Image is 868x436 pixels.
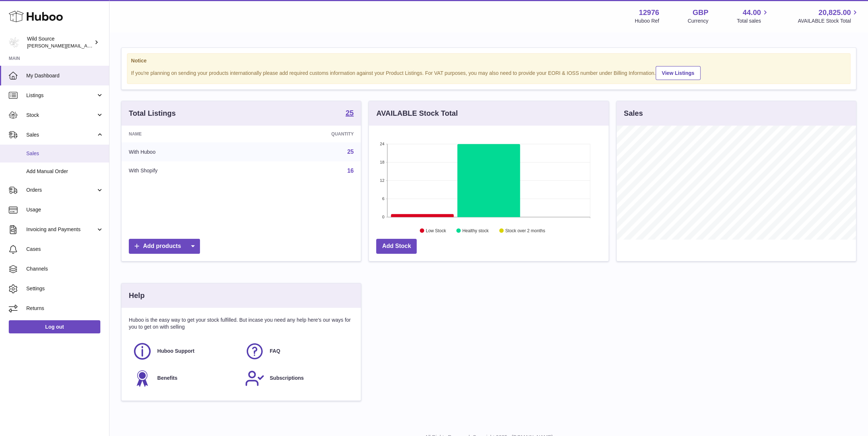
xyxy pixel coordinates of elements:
span: FAQ [270,348,280,355]
div: Huboo Ref [635,18,659,24]
span: 44.00 [742,8,761,18]
a: 25 [347,149,354,155]
span: Invoicing and Payments [26,226,96,233]
h3: Help [129,291,144,301]
a: Huboo Support [132,341,238,361]
h3: Sales [624,108,643,118]
text: Stock over 2 months [505,228,545,233]
span: Settings [26,285,104,292]
span: Total sales [737,18,769,24]
text: 0 [382,215,385,219]
td: With Huboo [121,142,251,161]
h3: AVAILABLE Stock Total [376,108,458,118]
img: kate@wildsource.co.uk [9,37,20,48]
span: Cases [26,246,104,253]
a: Subscriptions [245,368,350,388]
span: Huboo Support [157,348,194,355]
a: 44.00 Total sales [737,8,769,24]
text: 12 [380,178,385,183]
span: Listings [26,92,96,99]
a: Add Stock [376,239,417,254]
span: Sales [26,131,96,138]
strong: Notice [131,57,846,64]
a: 20,825.00 AVAILABLE Stock Total [798,8,859,24]
a: Add products [129,239,200,254]
text: 6 [382,196,385,201]
div: If you're planning on sending your products internationally please add required customs informati... [131,65,846,80]
a: Log out [9,320,100,333]
span: Channels [26,265,104,272]
div: Currency [688,18,709,24]
th: Name [121,126,251,142]
a: 16 [347,168,354,174]
div: Wild Source [27,35,93,49]
text: Low Stock [426,228,446,233]
a: FAQ [245,341,350,361]
span: Subscriptions [270,375,304,382]
span: Stock [26,112,96,119]
a: Benefits [132,368,238,388]
span: Benefits [157,375,177,382]
span: 20,825.00 [818,8,851,18]
span: AVAILABLE Stock Total [798,18,859,24]
span: My Dashboard [26,72,104,79]
strong: GBP [693,8,708,18]
a: 25 [346,109,354,118]
td: With Shopify [121,161,251,180]
text: 24 [380,142,385,146]
h3: Total Listings [129,108,176,118]
text: Healthy stock [462,228,489,233]
span: Add Manual Order [26,168,104,175]
strong: 25 [346,109,354,116]
span: Returns [26,305,104,312]
text: 18 [380,160,385,164]
span: Sales [26,150,104,157]
strong: 12976 [639,8,659,18]
span: Usage [26,206,104,213]
span: Orders [26,187,96,194]
a: View Listings [656,66,701,80]
th: Quantity [251,126,361,142]
p: Huboo is the easy way to get your stock fulfilled. But incase you need any help here's our ways f... [129,317,354,330]
span: [PERSON_NAME][EMAIL_ADDRESS][DOMAIN_NAME] [27,43,146,49]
